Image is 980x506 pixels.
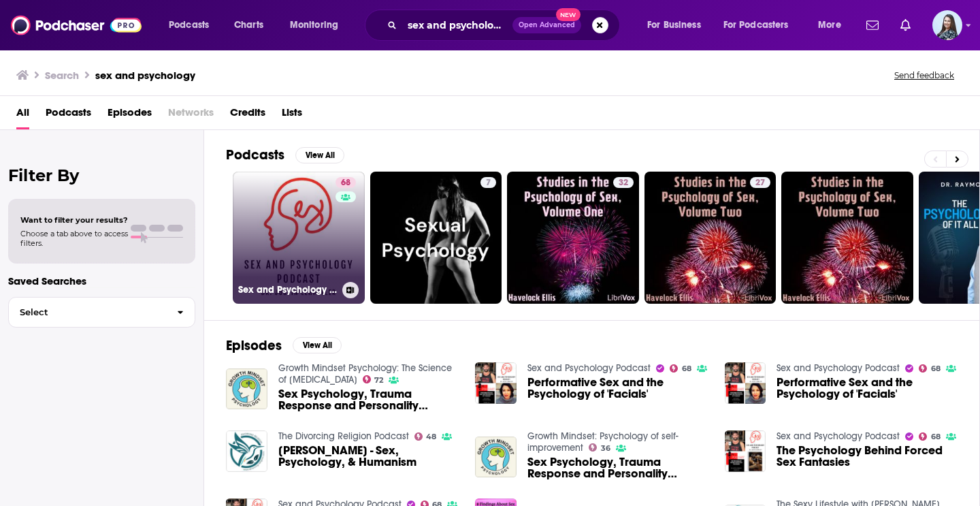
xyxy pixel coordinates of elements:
[226,337,282,354] h2: Episodes
[95,69,195,82] h3: sex and psychology
[226,146,344,163] a: PodcastsView All
[225,14,272,36] a: Charts
[8,165,195,185] h2: Filter By
[777,377,958,400] a: Performative Sex and the Psychology of 'Facials'
[527,430,679,454] a: Growth Mindset: Psychology of self-improvement
[475,362,517,404] img: Performative Sex and the Psychology of 'Facials'
[11,12,142,38] img: Podchaser - Follow, Share and Rate Podcasts
[280,14,356,36] button: open menu
[282,101,302,129] a: Lists
[159,14,227,36] button: open menu
[638,14,718,36] button: open menu
[890,69,958,81] button: Send feedback
[278,445,459,468] span: [PERSON_NAME] - Sex, Psychology, & Humanism
[715,14,808,36] button: open menu
[234,16,263,35] span: Charts
[725,430,766,472] img: The Psychology Behind Forced Sex Fantasies
[519,22,575,29] span: Open Advanced
[226,430,267,472] img: Marty Shoemaker - Sex, Psychology, & Humanism
[919,364,941,373] a: 68
[378,10,633,41] div: Search podcasts, credits, & more...
[613,177,634,188] a: 32
[725,362,766,404] img: Performative Sex and the Psychology of 'Facials'
[295,147,344,163] button: View All
[932,10,962,40] img: User Profile
[45,69,79,82] h3: Search
[278,388,459,411] span: Sex Psychology, Trauma Response and Personality Change | Sex therapist [PERSON_NAME] [PERSON_NAME]
[108,101,152,129] a: Episodes
[512,17,581,33] button: Open AdvancedNew
[556,8,581,21] span: New
[808,14,858,36] button: open menu
[527,456,708,479] span: Sex Psychology, Trauma Response and Personality Change | Sex therapist [PERSON_NAME] [PERSON_NAME]
[9,308,166,317] span: Select
[723,16,789,35] span: For Podcasters
[931,434,941,440] span: 68
[233,172,365,304] a: 68Sex and Psychology Podcast
[402,14,512,36] input: Search podcasts, credits, & more...
[475,437,517,478] img: Sex Psychology, Trauma Response and Personality Change | Sex therapist Rachel Jane Cooke
[8,274,195,287] p: Saved Searches
[169,16,209,35] span: Podcasts
[486,176,491,190] span: 7
[226,337,342,354] a: EpisodesView All
[293,337,342,353] button: View All
[932,10,962,40] button: Show profile menu
[480,177,496,188] a: 7
[46,101,91,129] a: Podcasts
[777,445,958,468] a: The Psychology Behind Forced Sex Fantasies
[755,176,765,190] span: 27
[589,443,610,452] a: 36
[777,430,900,442] a: Sex and Psychology Podcast
[507,172,639,304] a: 32
[527,456,708,479] a: Sex Psychology, Trauma Response and Personality Change | Sex therapist Rachel Jane Cooke
[895,14,916,37] a: Show notifications dropdown
[16,101,29,129] a: All
[278,445,459,468] a: Marty Shoemaker - Sex, Psychology, & Humanism
[336,177,356,188] a: 68
[644,172,777,304] a: 27
[527,377,708,400] a: Performative Sex and the Psychology of 'Facials'
[278,430,409,442] a: The Divorcing Religion Podcast
[20,215,128,225] span: Want to filter your results?
[168,101,214,129] span: Networks
[818,16,841,35] span: More
[20,229,128,248] span: Choose a tab above to access filters.
[619,176,628,190] span: 32
[527,362,651,374] a: Sex and Psychology Podcast
[777,362,900,374] a: Sex and Psychology Podcast
[647,16,701,35] span: For Business
[861,14,884,37] a: Show notifications dropdown
[426,434,436,440] span: 48
[932,10,962,40] span: Logged in as brookefortierpr
[290,16,338,35] span: Monitoring
[374,377,383,383] span: 72
[278,362,452,385] a: Growth Mindset Psychology: The Science of Self-Improvement
[341,176,350,190] span: 68
[931,366,941,372] span: 68
[8,297,195,328] button: Select
[230,101,265,129] a: Credits
[226,146,284,163] h2: Podcasts
[278,388,459,411] a: Sex Psychology, Trauma Response and Personality Change | Sex therapist Rachel Jane Cooke
[370,172,502,304] a: 7
[414,432,437,441] a: 48
[750,177,770,188] a: 27
[670,364,691,373] a: 68
[226,368,267,410] img: Sex Psychology, Trauma Response and Personality Change | Sex therapist Rachel Jane Cooke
